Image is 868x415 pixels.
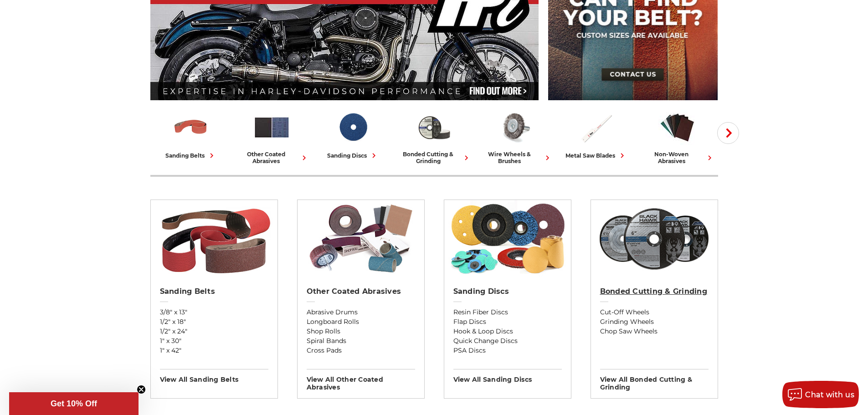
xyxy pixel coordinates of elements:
img: Metal Saw Blades [577,108,615,146]
img: Sanding Belts [155,200,273,277]
a: Longboard Rolls [307,317,415,327]
a: sanding discs [316,108,390,160]
a: 1" x 30" [160,336,268,346]
a: PSA Discs [453,346,562,355]
a: non-woven abrasives [641,108,714,164]
img: Sanding Discs [448,200,566,277]
img: Non-woven Abrasives [658,108,696,146]
span: Get 10% Off [51,399,97,408]
a: Hook & Loop Discs [453,327,562,336]
a: 1/2" x 24" [160,327,268,336]
a: Cross Pads [307,346,415,355]
a: Spiral Bands [307,336,415,346]
button: Chat with us [782,381,859,408]
div: other coated abrasives [235,151,309,164]
span: Chat with us [805,390,854,399]
div: sanding discs [327,151,379,160]
div: sanding belts [165,151,216,160]
img: Other Coated Abrasives [253,108,291,146]
a: metal saw blades [560,108,633,160]
a: sanding belts [154,108,228,160]
h3: View All bonded cutting & grinding [600,369,709,391]
a: 1" x 42" [160,346,268,355]
a: Cut-Off Wheels [600,307,709,317]
h2: Other Coated Abrasives [307,287,415,296]
a: other coated abrasives [235,108,309,164]
div: wire wheels & brushes [478,151,552,164]
h2: Sanding Belts [160,287,268,296]
button: Next [717,122,739,144]
a: Shop Rolls [307,327,415,336]
button: Close teaser [137,385,146,394]
a: Abrasive Drums [307,307,415,317]
h2: Bonded Cutting & Grinding [600,287,709,296]
img: Sanding Belts [172,108,210,146]
img: Bonded Cutting & Grinding [595,200,713,277]
div: bonded cutting & grinding [397,151,471,164]
img: Other Coated Abrasives [302,200,420,277]
h3: View All sanding belts [160,369,268,384]
a: 1/2" x 18" [160,317,268,327]
a: Quick Change Discs [453,336,562,346]
h3: View All sanding discs [453,369,562,384]
a: 3/8" x 13" [160,307,268,317]
a: Grinding Wheels [600,317,709,327]
a: wire wheels & brushes [478,108,552,164]
a: Chop Saw Wheels [600,327,709,336]
a: Flap Discs [453,317,562,327]
div: metal saw blades [565,151,627,160]
a: Resin Fiber Discs [453,307,562,317]
a: bonded cutting & grinding [397,108,471,164]
h2: Sanding Discs [453,287,562,296]
img: Sanding Discs [334,108,372,146]
img: Wire Wheels & Brushes [496,108,534,146]
img: Bonded Cutting & Grinding [415,108,453,146]
div: non-woven abrasives [641,151,714,164]
div: Get 10% OffClose teaser [9,392,139,415]
h3: View All other coated abrasives [307,369,415,391]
